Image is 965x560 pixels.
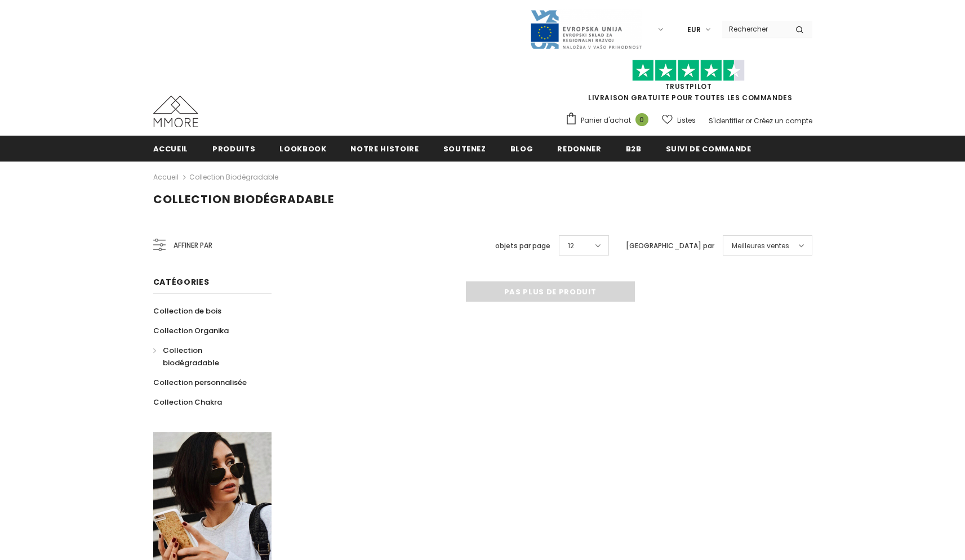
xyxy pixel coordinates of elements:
[510,144,533,154] span: Blog
[626,240,714,252] label: [GEOGRAPHIC_DATA] par
[557,144,601,154] span: Redonner
[212,136,255,161] a: Produits
[665,82,712,91] a: TrustPilot
[722,21,787,37] input: Search Site
[666,144,751,154] span: Suivi de commande
[153,306,221,316] span: Collection de bois
[568,240,574,252] span: 12
[635,113,648,126] span: 0
[153,392,222,412] a: Collection Chakra
[443,136,486,161] a: soutenez
[565,65,812,102] span: LIVRAISON GRATUITE POUR TOUTES LES COMMANDES
[153,96,198,127] img: Cas MMORE
[687,24,701,35] span: EUR
[153,373,247,392] a: Collection personnalisée
[745,116,752,126] span: or
[153,171,179,184] a: Accueil
[557,136,601,161] a: Redonner
[153,321,229,341] a: Collection Organika
[153,191,334,207] span: Collection biodégradable
[350,136,419,161] a: Notre histoire
[189,172,278,182] a: Collection biodégradable
[153,301,221,321] a: Collection de bois
[153,136,189,161] a: Accueil
[163,345,219,368] span: Collection biodégradable
[510,136,533,161] a: Blog
[666,136,751,161] a: Suivi de commande
[632,60,745,82] img: Faites confiance aux étoiles pilotes
[530,24,642,34] a: Javni Razpis
[174,239,212,252] span: Affiner par
[495,240,550,252] label: objets par page
[581,115,631,126] span: Panier d'achat
[153,144,189,154] span: Accueil
[350,144,419,154] span: Notre histoire
[709,116,744,126] a: S'identifier
[626,136,642,161] a: B2B
[153,325,229,336] span: Collection Organika
[153,397,222,407] span: Collection Chakra
[153,341,259,373] a: Collection biodégradable
[626,144,642,154] span: B2B
[677,115,696,126] span: Listes
[212,144,255,154] span: Produits
[662,110,696,130] a: Listes
[732,240,789,252] span: Meilleures ventes
[443,144,486,154] span: soutenez
[153,377,247,388] span: Collection personnalisée
[530,9,642,50] img: Javni Razpis
[279,136,326,161] a: Lookbook
[565,112,654,129] a: Panier d'achat 0
[754,116,812,126] a: Créez un compte
[279,144,326,154] span: Lookbook
[153,276,210,288] span: Catégories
